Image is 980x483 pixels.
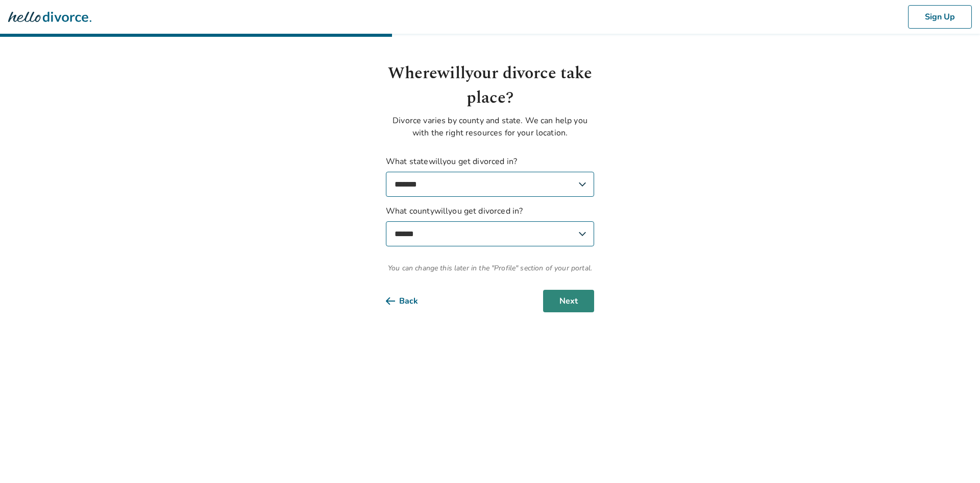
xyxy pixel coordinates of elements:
h1: Where will your divorce take place? [386,61,594,110]
iframe: Chat Widget [929,434,980,483]
button: Next [543,290,594,312]
label: What county will you get divorced in? [386,205,594,246]
label: What state will you get divorced in? [386,155,594,197]
p: Divorce varies by county and state. We can help you with the right resources for your location. [386,114,594,139]
select: What countywillyou get divorced in? [386,221,594,246]
button: Sign Up [908,5,972,29]
button: Back [386,290,434,312]
select: What statewillyou get divorced in? [386,172,594,197]
span: You can change this later in the "Profile" section of your portal. [386,263,594,273]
